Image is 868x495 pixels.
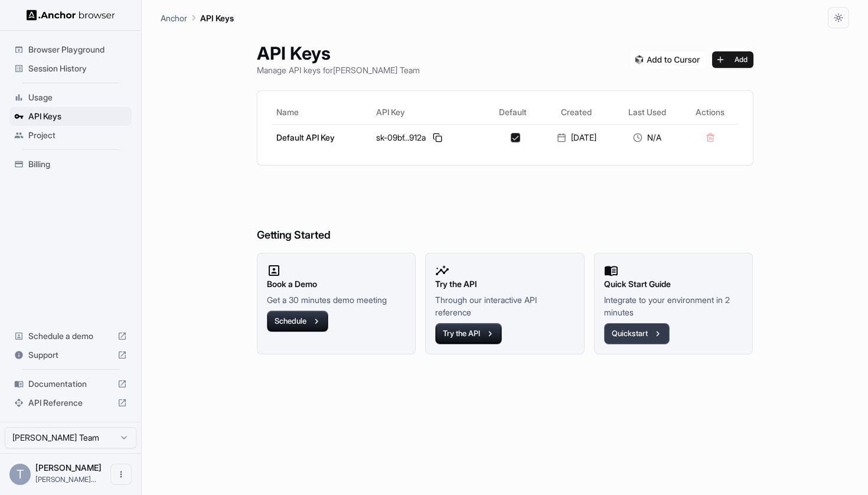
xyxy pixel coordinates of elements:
span: API Keys [28,110,127,122]
div: sk-09bf...912a [376,131,481,145]
h2: Quick Start Guide [604,278,743,291]
h1: API Keys [257,43,420,64]
th: Name [272,100,371,124]
p: API Keys [200,12,234,24]
span: tony@glidepath.studio [35,475,96,484]
th: Actions [682,100,739,124]
th: Created [540,100,612,124]
span: Browser Playground [28,44,127,56]
td: Default API Key [272,124,371,151]
p: Manage API keys for [PERSON_NAME] Team [257,64,420,76]
div: Documentation [9,374,132,393]
span: Session History [28,63,127,74]
div: [DATE] [545,132,608,144]
button: Try the API [435,323,502,344]
span: Documentation [28,378,113,390]
div: API Keys [9,107,132,126]
p: Anchor [161,12,187,24]
button: Add [712,51,753,68]
span: Project [28,129,127,141]
img: Add anchorbrowser MCP server to Cursor [631,51,705,68]
div: Project [9,126,132,145]
th: Default [486,100,541,124]
span: Support [28,349,113,361]
div: Usage [9,88,132,107]
h2: Book a Demo [267,278,406,291]
div: Schedule a demo [9,327,132,346]
span: API Reference [28,397,113,409]
p: Through our interactive API reference [435,294,575,318]
div: API Reference [9,393,132,412]
h2: Try the API [435,278,575,291]
nav: breadcrumb [161,11,234,24]
span: Billing [28,158,127,170]
button: Schedule [267,311,328,332]
button: Copy API key [430,131,445,145]
p: Integrate to your environment in 2 minutes [604,294,743,318]
span: Usage [28,92,127,103]
button: Quickstart [604,323,670,344]
p: Get a 30 minutes demo meeting [267,294,406,306]
h6: Getting Started [257,180,753,244]
img: Anchor Logo [27,9,115,21]
div: T [9,464,31,485]
span: Schedule a demo [28,330,113,342]
th: API Key [371,100,486,124]
div: N/A [617,132,677,144]
div: Session History [9,59,132,78]
div: Billing [9,155,132,174]
div: Support [9,346,132,364]
span: Tony D [35,463,102,473]
th: Last Used [612,100,682,124]
div: Browser Playground [9,40,132,59]
button: Open menu [110,464,132,485]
